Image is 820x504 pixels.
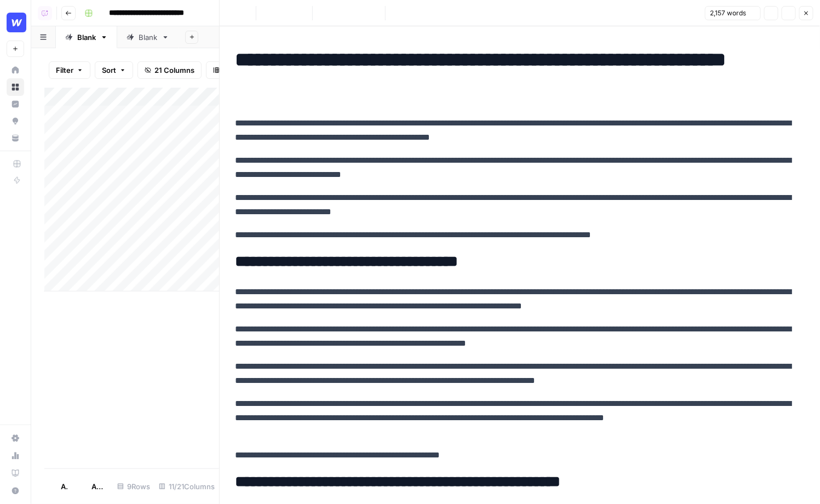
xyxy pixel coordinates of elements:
[7,9,24,36] button: Workspace: Webflow
[49,61,90,79] button: Filter
[61,481,68,492] span: Add Row
[7,429,24,447] a: Settings
[705,6,761,20] button: 2,157 words
[56,26,117,48] a: Blank
[113,478,154,495] div: 9 Rows
[95,61,133,79] button: Sort
[7,482,24,500] button: Help + Support
[7,61,24,79] a: Home
[7,112,24,130] a: Opportunities
[7,13,26,32] img: Webflow Logo
[7,78,24,96] a: Browse
[117,26,179,48] a: Blank
[75,478,113,495] button: Add 10 Rows
[44,478,75,495] button: Add Row
[77,32,96,43] div: Blank
[56,65,73,76] span: Filter
[710,8,746,18] span: 2,157 words
[7,95,24,113] a: Insights
[7,465,24,482] a: Learning Hub
[139,32,157,43] div: Blank
[154,478,219,495] div: 11/21 Columns
[91,481,106,492] span: Add 10 Rows
[102,65,116,76] span: Sort
[137,61,202,79] button: 21 Columns
[7,129,24,147] a: Your Data
[154,65,194,76] span: 21 Columns
[7,447,24,465] a: Usage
